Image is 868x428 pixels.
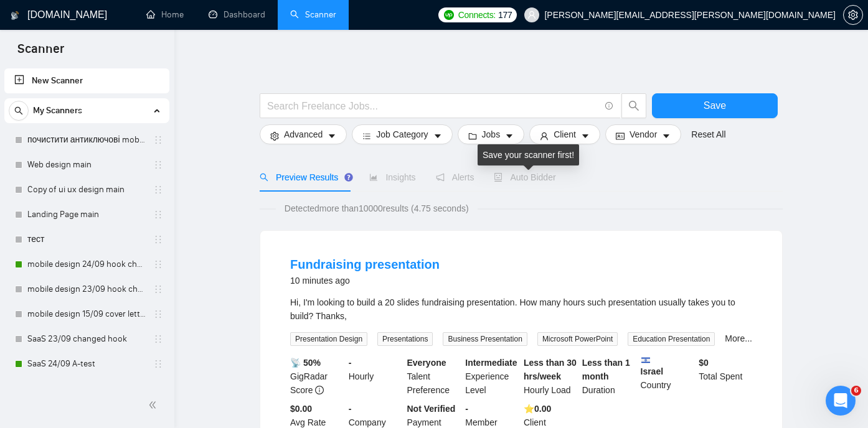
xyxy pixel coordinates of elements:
span: bars [362,131,371,141]
b: - [349,358,352,368]
span: holder [153,259,163,269]
b: ⭐️ 0.00 [524,404,551,414]
div: Hourly Load [521,356,580,397]
b: - [465,404,468,414]
span: Presentations [377,332,433,346]
span: Business Presentation [443,332,527,346]
span: Presentation Design [290,332,367,346]
button: Save [652,93,778,118]
a: Copy of ui ux design main [27,177,146,202]
span: Detected more than 10000 results (4.75 seconds) [276,202,478,215]
span: 177 [498,8,512,22]
div: Experience Level [463,356,521,397]
div: Tooltip anchor [343,172,354,183]
b: $ 0 [699,358,709,368]
span: Scanner [7,40,74,66]
span: info-circle [315,386,324,394]
a: почистити антиключові mobile design main [27,128,146,152]
span: Job Category [376,128,428,141]
div: Hi, I'm looking to build a 20 slides fundraising presentation. How many hours such presentation u... [290,295,752,323]
b: Not Verified [407,404,456,414]
b: $0.00 [290,404,312,414]
a: mobile design 15/09 cover letter another first part [27,302,146,327]
img: 🇮🇱 [641,356,650,365]
span: caret-down [328,131,336,141]
span: setting [844,10,862,20]
span: Vendor [630,128,657,141]
div: Duration [580,356,638,397]
span: Alerts [436,172,474,182]
button: folderJobscaret-down [458,124,525,144]
a: mobile design 24/09 hook changed [27,252,146,277]
img: upwork-logo.png [444,10,454,20]
input: Search Freelance Jobs... [267,98,600,114]
a: More... [725,333,752,343]
span: caret-down [505,131,514,141]
span: Jobs [482,128,501,141]
span: holder [153,284,163,294]
span: search [622,100,646,111]
button: search [9,101,29,121]
span: idcard [616,131,625,141]
b: - [349,404,352,414]
a: searchScanner [290,9,336,20]
b: Israel [641,356,694,376]
span: notification [436,173,445,182]
a: Web design main [27,152,146,177]
div: GigRadar Score [288,356,346,397]
b: Everyone [407,358,446,368]
span: info-circle [605,102,613,110]
div: 10 minutes ago [290,273,440,288]
span: robot [494,173,502,182]
span: caret-down [433,131,442,141]
span: folder [468,131,477,141]
button: userClientcaret-down [529,124,600,144]
div: Total Spent [696,356,755,397]
span: holder [153,309,163,319]
div: Talent Preference [405,356,463,397]
a: setting [843,10,863,20]
a: dashboardDashboard [209,9,265,20]
div: Country [638,356,697,397]
span: Connects: [458,8,496,22]
span: My Scanners [33,98,82,123]
li: New Scanner [4,68,169,93]
span: Microsoft PowerPoint [537,332,618,346]
span: holder [153,334,163,344]
a: homeHome [146,9,184,20]
span: 6 [851,386,861,396]
span: search [260,173,268,182]
a: Fundraising presentation [290,258,440,271]
button: search [621,93,646,118]
button: setting [843,5,863,25]
span: caret-down [581,131,590,141]
button: idcardVendorcaret-down [605,124,681,144]
a: тест [27,227,146,252]
div: Save your scanner first! [478,144,579,165]
a: SaaS 24/09 B-test [27,376,146,401]
span: holder [153,359,163,369]
b: 📡 50% [290,358,321,368]
span: area-chart [369,173,378,182]
span: Client [554,128,576,141]
a: Reset All [691,128,725,141]
span: holder [153,210,163,220]
span: holder [153,235,163,244]
span: setting [270,131,279,141]
span: user [540,131,549,141]
b: Less than 1 month [582,358,630,381]
b: Less than 30 hrs/week [524,358,577,381]
a: Landing Page main [27,202,146,227]
span: Insights [369,172,415,182]
div: Hourly [346,356,405,397]
button: barsJob Categorycaret-down [352,124,452,144]
span: double-left [148,399,161,411]
iframe: Intercom live chat [826,386,856,416]
span: Auto Bidder [494,172,555,182]
span: Save [704,98,726,113]
b: Intermediate [465,358,517,368]
span: search [9,106,28,115]
span: caret-down [662,131,671,141]
span: holder [153,160,163,170]
a: mobile design 23/09 hook changed [27,277,146,302]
